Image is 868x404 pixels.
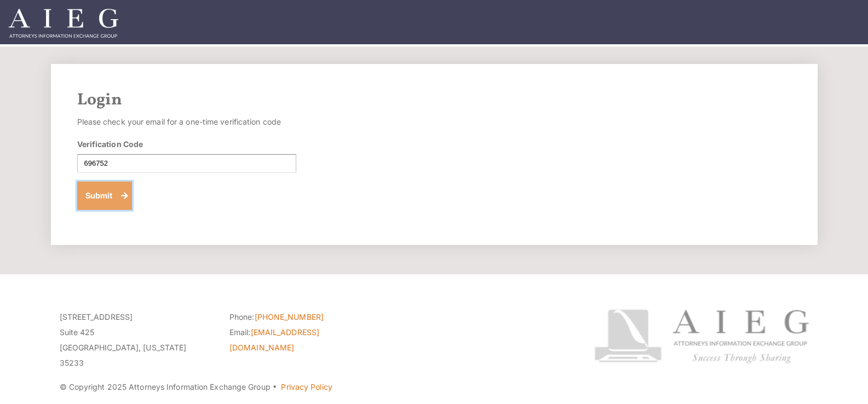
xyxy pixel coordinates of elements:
button: Submit [77,181,133,210]
a: [PHONE_NUMBER] [255,312,324,321]
a: Privacy Policy [281,382,332,391]
img: Attorneys Information Exchange Group logo [594,309,809,364]
p: [STREET_ADDRESS] Suite 425 [GEOGRAPHIC_DATA], [US_STATE] 35233 [60,309,213,371]
p: Please check your email for a one-time verification code [77,114,296,130]
h2: Login [77,90,791,110]
a: [EMAIL_ADDRESS][DOMAIN_NAME] [229,327,319,352]
span: · [272,387,277,392]
li: Email: [229,325,383,355]
img: Attorneys Information Exchange Group [9,9,118,38]
label: Verification Code [77,138,143,150]
li: Phone: [229,309,383,325]
p: © Copyright 2025 Attorneys Information Exchange Group [60,379,553,395]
